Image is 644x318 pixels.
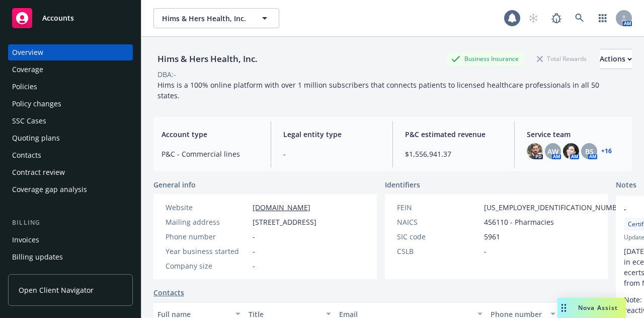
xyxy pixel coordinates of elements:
[12,130,60,146] div: Quoting plans
[253,217,316,227] span: [STREET_ADDRESS]
[253,246,255,257] span: -
[601,148,612,154] a: +16
[8,232,133,248] a: Invoices
[162,149,259,159] span: P&C - Commercial lines
[253,203,310,212] a: [DOMAIN_NAME]
[8,61,133,78] a: Coverage
[153,179,196,190] span: General info
[12,181,87,198] div: Coverage gap analysis
[253,231,255,242] span: -
[600,49,632,69] div: Actions
[153,287,184,298] a: Contacts
[153,52,262,66] div: Hims & Hers Health, Inc.
[385,179,420,190] span: Identifiers
[12,232,39,248] div: Invoices
[162,129,259,140] span: Account type
[12,147,41,163] div: Contacts
[8,96,133,112] a: Policy changes
[446,52,524,65] div: Business Insurance
[162,13,249,24] span: Hims & Hers Health, Inc.
[527,143,543,159] img: photo
[8,249,133,265] a: Billing updates
[8,4,133,32] a: Accounts
[484,231,500,242] span: 5961
[397,217,480,227] div: NAICS
[557,298,570,318] div: Drag to move
[616,179,636,192] span: Notes
[600,49,632,69] button: Actions
[8,130,133,146] a: Quoting plans
[12,249,63,265] div: Billing updates
[405,149,502,159] span: $1,556,941.37
[593,8,613,28] a: Switch app
[546,8,567,28] a: Report a Bug
[157,69,176,80] div: DBA: -
[563,143,579,159] img: photo
[527,129,624,140] span: Service team
[8,218,133,228] div: Billing
[253,261,255,271] span: -
[532,52,592,65] div: Total Rewards
[484,202,628,213] span: [US_EMPLOYER_IDENTIFICATION_NUMBER]
[397,246,480,257] div: CSLB
[8,79,133,95] a: Policies
[166,231,249,242] div: Phone number
[585,146,594,157] span: BS
[166,246,249,257] div: Year business started
[8,181,133,198] a: Coverage gap analysis
[12,164,65,180] div: Contract review
[12,79,37,95] div: Policies
[283,129,380,140] span: Legal entity type
[8,113,133,129] a: SSC Cases
[547,146,558,157] span: AW
[405,129,502,140] span: P&C estimated revenue
[166,202,249,213] div: Website
[484,246,487,257] span: -
[578,303,618,312] span: Nova Assist
[283,149,380,159] span: -
[397,231,480,242] div: SIC code
[570,8,590,28] a: Search
[397,202,480,213] div: FEIN
[523,8,543,28] a: Start snowing
[484,217,554,227] span: 456110 - Pharmacies
[157,80,601,100] span: Hims is a 100% online platform with over 1 million subscribers that connects patients to licensed...
[12,96,61,112] div: Policy changes
[166,217,249,227] div: Mailing address
[12,113,46,129] div: SSC Cases
[12,61,43,78] div: Coverage
[8,147,133,163] a: Contacts
[12,44,43,60] div: Overview
[8,44,133,60] a: Overview
[42,14,74,22] span: Accounts
[166,261,249,271] div: Company size
[8,164,133,180] a: Contract review
[19,285,94,295] span: Open Client Navigator
[557,298,626,318] button: Nova Assist
[153,8,279,28] button: Hims & Hers Health, Inc.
